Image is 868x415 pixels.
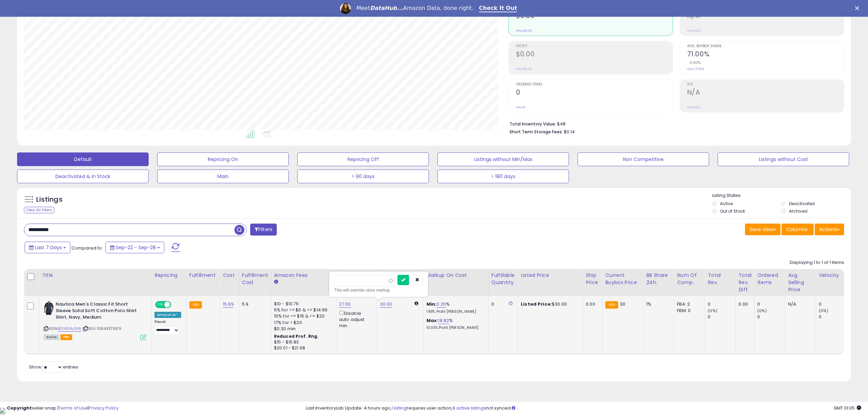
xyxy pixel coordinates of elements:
[58,405,87,411] a: Terms of Use
[250,224,277,236] button: Filters
[677,301,700,307] div: FBA: 2
[789,201,815,206] label: Deactivated
[687,29,701,33] small: Prev: N/A
[89,405,119,411] a: Privacy Policy
[274,326,331,332] div: $0.30 min
[274,313,331,319] div: 10% for >= $15 & <= $20
[687,67,704,71] small: Prev: 71.00%
[71,245,103,251] span: Compared to:
[521,301,578,307] div: $30.00
[687,60,701,65] small: 0.00%
[712,192,851,199] p: Listing States:
[7,405,32,411] strong: Copyright
[738,272,751,293] div: Total Rev. Diff.
[687,83,844,86] span: ROI
[60,334,72,340] span: FBA
[605,272,640,286] div: Current Buybox Price
[437,152,569,166] button: Listings without Min/Max
[819,272,844,279] div: Velocity
[340,3,351,14] img: Profile image for Georgie
[491,301,513,307] div: 0
[426,272,486,279] div: Markup on Cost
[223,301,234,308] a: 15.99
[370,5,403,11] i: DataHub...
[708,301,735,307] div: 0
[154,312,181,318] div: Amazon AI *
[36,195,63,204] h5: Listings
[274,345,331,351] div: $20.01 - $21.68
[789,208,808,214] label: Archived
[170,302,181,308] span: OFF
[757,272,782,286] div: Ordered Items
[297,152,429,166] button: Repricing Off
[274,333,319,339] b: Reduced Prof. Rng.
[437,170,569,183] button: > 180 days
[790,259,844,266] div: Displaying 1 to 1 of 1 items
[274,307,331,313] div: 5% for >= $0 & <= $14.99
[687,44,844,48] span: Avg. Buybox Share
[605,301,618,309] small: FBA
[855,6,862,10] div: Close
[516,83,673,86] span: Ordered Items
[620,301,625,307] span: 30
[24,207,54,213] div: Clear All Filters
[687,105,701,109] small: Prev: N/A
[58,326,81,332] a: B01N1UAJ9W
[819,314,846,320] div: 0
[757,314,785,320] div: 0
[646,272,671,286] div: BB Share 24h.
[510,129,563,135] b: Short Term Storage Fees:
[42,272,149,279] div: Title
[586,301,597,307] div: 0.00
[819,308,828,313] small: (0%)
[339,301,351,308] a: 27.00
[116,244,156,251] span: Sep-22 - Sep-28
[815,224,844,235] button: Actions
[745,224,781,235] button: Save View
[479,5,517,12] a: Check It Out
[516,89,673,98] h2: 0
[339,309,372,329] div: Disable auto adjust min
[17,170,149,183] button: Deactivated & In Stock
[17,152,149,166] button: Default
[157,170,289,183] button: Main
[56,301,139,322] b: Nautica Men's Classic Fit Short Sleeve Solid Soft Cotton Polo Shirt Shirt, Navy, Medium
[25,242,70,253] button: Last 7 Days
[718,152,849,166] button: Listings without Cost
[274,320,331,326] div: 17% for > $20
[720,201,733,206] label: Active
[156,302,164,308] span: ON
[426,317,438,324] b: Max:
[510,121,556,127] b: Total Inventory Value:
[819,301,846,307] div: 0
[516,105,526,109] small: Prev: 0
[788,272,813,293] div: Avg Selling Price
[564,129,575,135] span: $0.14
[44,301,146,339] div: ASIN:
[242,301,266,307] div: 5.9
[708,308,717,313] small: (0%)
[223,272,236,279] div: Cost
[646,301,669,307] div: 1%
[356,5,474,12] div: Meet Amazon Data, done right.
[380,301,392,308] a: 30.00
[274,339,331,345] div: $15 - $15.83
[521,272,580,279] div: Listed Price
[426,318,483,330] div: %
[189,272,217,279] div: Fulfillment
[833,405,861,411] span: 2025-10-7 01:05 GMT
[452,405,486,411] a: 8 active listings
[516,44,673,48] span: Profit
[423,269,488,296] th: The percentage added to the cost of goods (COGS) that forms the calculator for Min & Max prices.
[426,301,483,314] div: %
[687,50,844,59] h2: 71.00%
[334,287,423,294] div: This will override store markup
[708,272,733,286] div: Total Rev.
[516,50,673,59] h2: $0.00
[157,152,289,166] button: Repricing On
[426,301,437,307] b: Min:
[35,244,62,251] span: Last 7 Days
[720,208,745,214] label: Out of Stock
[586,272,599,286] div: Ship Price
[687,89,844,98] h2: N/A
